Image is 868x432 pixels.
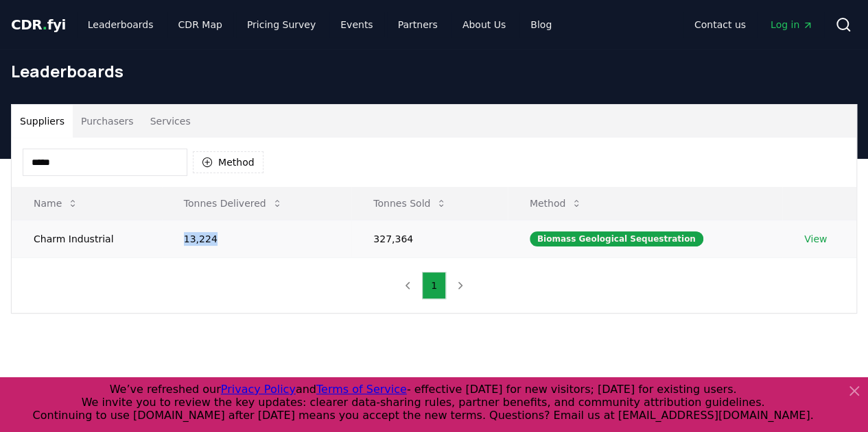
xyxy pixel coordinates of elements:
[804,232,827,246] a: View
[362,190,458,217] button: Tonnes Sold
[11,15,66,34] a: CDR.fyi
[236,12,327,37] a: Pricing Survey
[422,272,446,299] button: 1
[12,220,162,257] td: Charm Industrial
[73,105,142,138] button: Purchasers
[760,12,824,37] a: Log in
[451,12,517,37] a: About Us
[683,12,757,37] a: Contact us
[167,12,233,37] a: CDR Map
[387,12,449,37] a: Partners
[519,190,594,217] button: Method
[683,12,824,37] nav: Main
[11,60,857,82] h1: Leaderboards
[77,12,563,37] nav: Main
[771,18,813,31] span: Log in
[12,105,73,138] button: Suppliers
[173,190,294,217] button: Tonnes Delivered
[77,12,165,37] a: Leaderboards
[11,16,66,33] span: CDR fyi
[193,151,263,173] button: Method
[23,190,89,217] button: Name
[351,220,508,257] td: 327,364
[519,12,563,37] a: Blog
[329,12,384,37] a: Events
[142,105,199,138] button: Services
[162,220,351,257] td: 13,224
[43,16,47,33] span: .
[530,231,703,246] div: Biomass Geological Sequestration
